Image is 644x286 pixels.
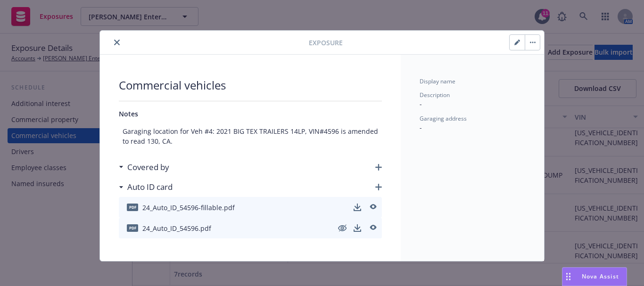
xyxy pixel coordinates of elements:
[562,267,627,286] button: Nova Assist
[420,123,422,132] span: -
[119,123,382,150] span: Garaging location for Veh #4: 2021 BIG TEX TRAILERS 14LP, VIN#4596 is amended to read 130, CA.
[127,204,138,211] span: pdf
[582,272,619,280] span: Nova Assist
[562,268,574,286] div: Drag to move
[119,181,173,193] div: Auto ID card
[420,99,422,108] span: -
[119,161,169,173] div: Covered by
[127,181,173,193] h3: Auto ID card
[420,91,450,99] span: Description
[420,114,467,123] span: Garaging address
[420,77,455,85] span: Display name
[337,222,348,234] a: hidden
[119,109,138,118] span: Notes
[367,222,378,234] a: preview
[119,77,382,93] span: Commercial vehicles
[352,222,363,234] a: download
[367,202,378,213] a: preview
[142,223,211,233] span: 24_Auto_ID_54596.pdf
[127,161,169,173] h3: Covered by
[111,37,123,48] button: close
[142,203,235,212] span: 24_Auto_ID_54596-fillable.pdf
[352,202,363,213] a: download
[127,224,138,231] span: pdf
[309,38,343,48] span: Exposure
